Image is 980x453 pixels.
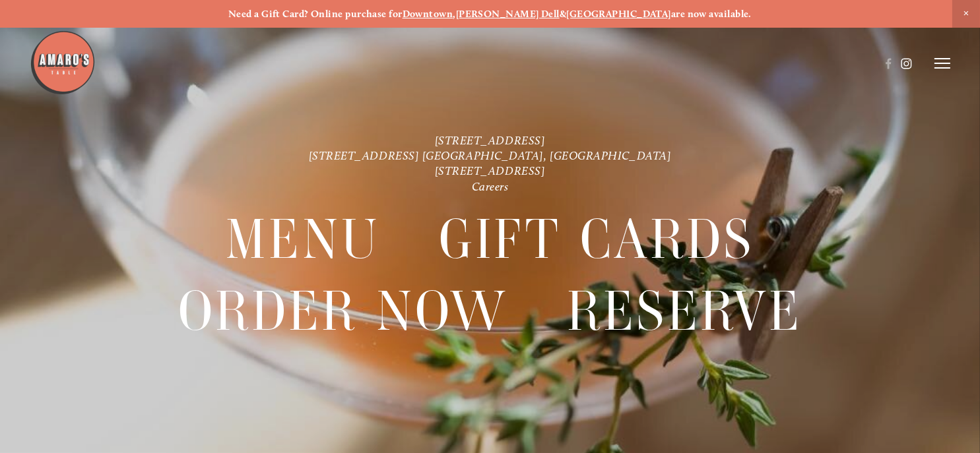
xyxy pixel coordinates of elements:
[309,148,672,162] a: [STREET_ADDRESS] [GEOGRAPHIC_DATA], [GEOGRAPHIC_DATA]
[226,204,380,275] span: Menu
[226,204,380,274] a: Menu
[403,8,453,20] a: Downtown
[456,8,560,20] a: [PERSON_NAME] Dell
[228,8,403,20] strong: Need a Gift Card? Online purchase for
[435,133,546,146] a: [STREET_ADDRESS]
[435,164,546,177] a: [STREET_ADDRESS]
[453,8,455,20] strong: ,
[178,275,509,346] a: Order Now
[472,179,509,193] a: Careers
[566,8,671,20] a: [GEOGRAPHIC_DATA]
[671,8,752,20] strong: are now available.
[567,275,802,346] a: Reserve
[560,8,566,20] strong: &
[439,204,754,275] span: Gift Cards
[439,204,754,274] a: Gift Cards
[30,30,96,96] img: Amaro's Table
